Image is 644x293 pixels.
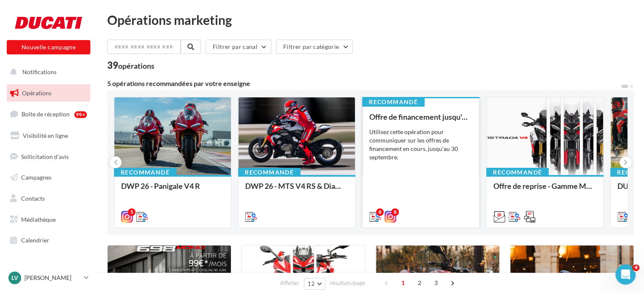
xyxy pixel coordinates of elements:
[615,264,636,285] iframe: Intercom live chat
[308,280,315,287] span: 12
[21,237,49,244] span: Calendrier
[5,105,92,123] a: Boîte de réception99+
[21,195,45,202] span: Contacts
[5,148,92,166] a: Sollicitation d'avis
[376,208,384,216] div: 8
[5,84,92,102] a: Opérations
[5,211,92,228] a: Médiathèque
[22,110,70,118] span: Boîte de réception
[5,231,92,249] a: Calendrier
[23,132,68,139] span: Visibilité en ligne
[304,278,325,290] button: 12
[369,128,472,161] div: Utilisez cette opération pour communiquer sur les offres de financement en cours, jusqu'au 30 sep...
[280,279,299,287] span: Afficher
[107,80,620,87] div: 5 opérations recommandées par votre enseigne
[22,89,51,97] span: Opérations
[107,13,634,26] div: Opérations marketing
[276,40,353,54] button: Filtrer par catégorie
[5,169,92,186] a: Campagnes
[114,168,176,177] div: Recommandé
[413,276,426,290] span: 2
[21,174,51,181] span: Campagnes
[7,40,90,54] button: Nouvelle campagne
[74,111,87,118] div: 99+
[24,274,81,282] p: [PERSON_NAME]
[7,270,90,286] a: Lv [PERSON_NAME]
[21,216,56,223] span: Médiathèque
[22,68,57,75] span: Notifications
[429,276,443,290] span: 3
[238,168,300,177] div: Recommandé
[107,61,154,70] div: 39
[362,97,425,107] div: Recommandé
[633,264,639,271] span: 4
[330,279,365,287] span: résultats/page
[396,276,410,290] span: 1
[493,182,596,199] div: Offre de reprise - Gamme MTS V4
[128,208,135,216] div: 5
[5,190,92,207] a: Contacts
[369,113,472,121] div: Offre de financement jusqu'au 30 septembre
[245,182,348,199] div: DWP 26 - MTS V4 RS & Diavel V4 RS
[121,182,224,199] div: DWP 26 - Panigale V4 R
[5,63,89,81] button: Notifications
[5,127,92,145] a: Visibilité en ligne
[486,168,549,177] div: Recommandé
[21,153,69,160] span: Sollicitation d'avis
[118,62,154,70] div: opérations
[391,208,399,216] div: 8
[11,274,18,282] span: Lv
[206,40,271,54] button: Filtrer par canal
